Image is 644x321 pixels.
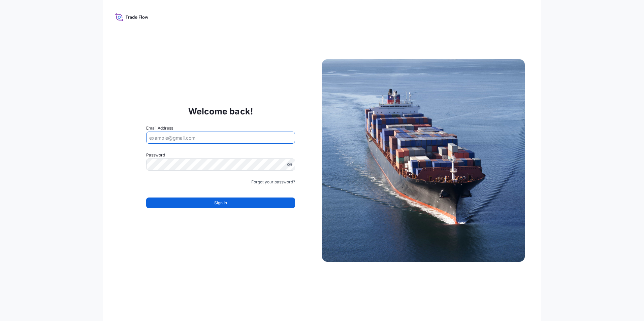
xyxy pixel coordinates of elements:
input: example@gmail.com [146,132,295,144]
label: Password [146,152,295,158]
label: Email Address [146,125,173,132]
img: Ship illustration [322,59,525,262]
p: Welcome back! [188,106,253,117]
button: Sign In [146,198,295,208]
button: Show password [287,162,292,167]
span: Sign In [214,200,227,206]
a: Forgot your password? [251,179,295,185]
